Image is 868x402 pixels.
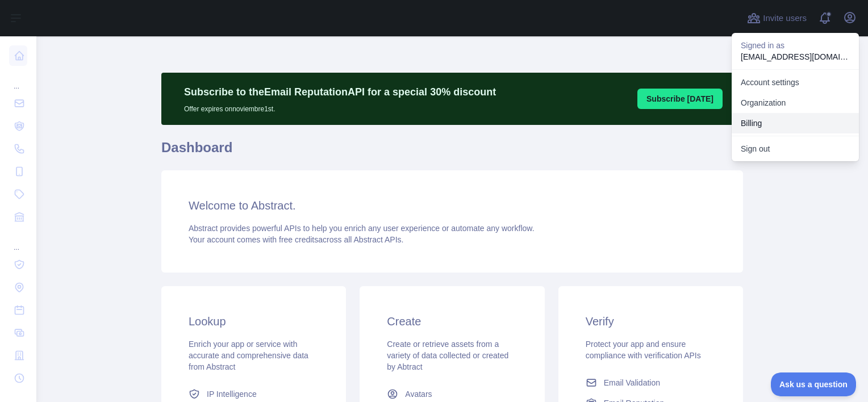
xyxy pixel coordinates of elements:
[732,139,859,159] button: Sign out
[189,340,308,371] span: Enrich your app or service with accurate and comprehensive data from Abstract
[189,235,403,244] span: Your account comes with across all Abstract APIs.
[732,72,859,93] a: Account settings
[637,89,723,109] button: Subscribe [DATE]
[9,68,27,91] div: ...
[586,313,716,329] h3: Verify
[184,100,496,114] p: Offer expires on noviembre 1st.
[604,377,660,388] span: Email Validation
[581,372,720,393] a: Email Validation
[279,235,318,244] span: free credits
[189,198,716,213] h3: Welcome to Abstract.
[745,9,809,27] button: Invite users
[207,388,257,400] span: IP Intelligence
[189,313,319,329] h3: Lookup
[586,340,701,360] span: Protect your app and ensure compliance with verification APIs
[732,113,859,133] button: Billing
[387,340,508,371] span: Create or retrieve assets from a variety of data collected or created by Abtract
[161,139,743,166] h1: Dashboard
[732,93,859,113] a: Organization
[9,229,27,252] div: ...
[387,313,517,329] h3: Create
[741,51,850,62] p: [EMAIL_ADDRESS][DOMAIN_NAME]
[771,372,857,396] iframe: Toggle Customer Support
[405,388,432,400] span: Avatars
[763,12,807,25] span: Invite users
[189,224,535,233] span: Abstract provides powerful APIs to help you enrich any user experience or automate any workflow.
[184,84,496,100] p: Subscribe to the Email Reputation API for a special 30 % discount
[741,40,850,51] p: Signed in as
